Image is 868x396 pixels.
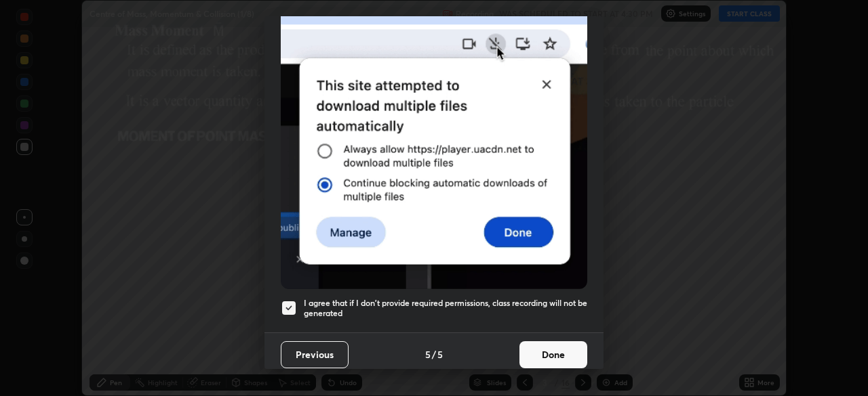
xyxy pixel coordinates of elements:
button: Done [519,341,587,368]
button: Previous [281,341,349,368]
h4: 5 [437,347,443,361]
h4: 5 [425,347,431,361]
h5: I agree that if I don't provide required permissions, class recording will not be generated [304,298,587,319]
h4: / [432,347,436,361]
